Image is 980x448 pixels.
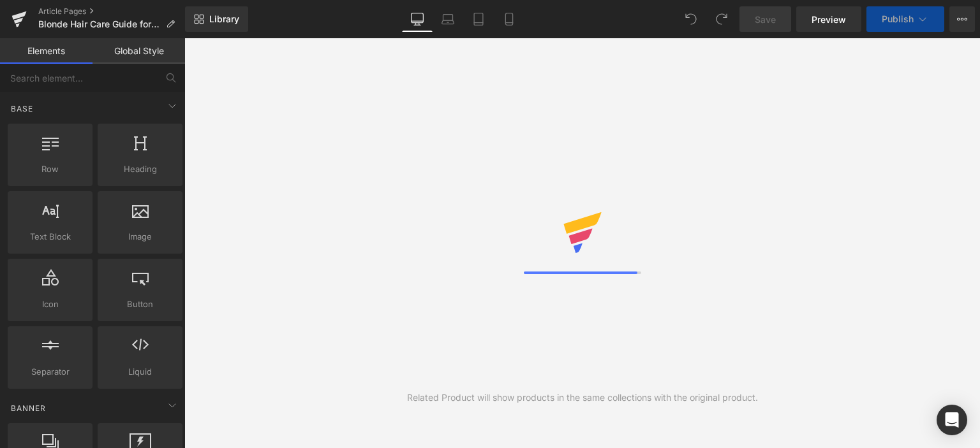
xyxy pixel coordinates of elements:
button: Publish [866,6,944,32]
div: Related Product will show products in the same collections with the original product. [407,391,758,405]
button: Undo [678,6,704,32]
a: Preview [796,6,861,32]
span: Liquid [101,365,179,379]
button: Redo [709,6,734,32]
span: Publish [882,14,914,24]
div: Open Intercom Messenger [937,405,967,435]
span: Base [10,103,34,115]
span: Row [11,163,89,176]
span: Button [101,298,179,311]
span: Banner [10,402,47,414]
span: Preview [812,13,846,26]
button: More [949,6,975,32]
a: Desktop [402,6,433,32]
span: Text Block [11,230,89,243]
span: Image [101,230,179,243]
span: Separator [11,365,89,379]
a: Global Style [93,38,185,64]
a: New Library [185,6,248,32]
span: Heading [101,163,179,176]
span: Icon [11,298,89,311]
span: Blonde Hair Care Guide for Long-Lasting Color [38,19,161,29]
a: Laptop [433,6,463,32]
a: Mobile [494,6,524,32]
span: Library [209,13,239,25]
a: Tablet [463,6,494,32]
span: Save [755,13,776,26]
a: Article Pages [38,6,185,17]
